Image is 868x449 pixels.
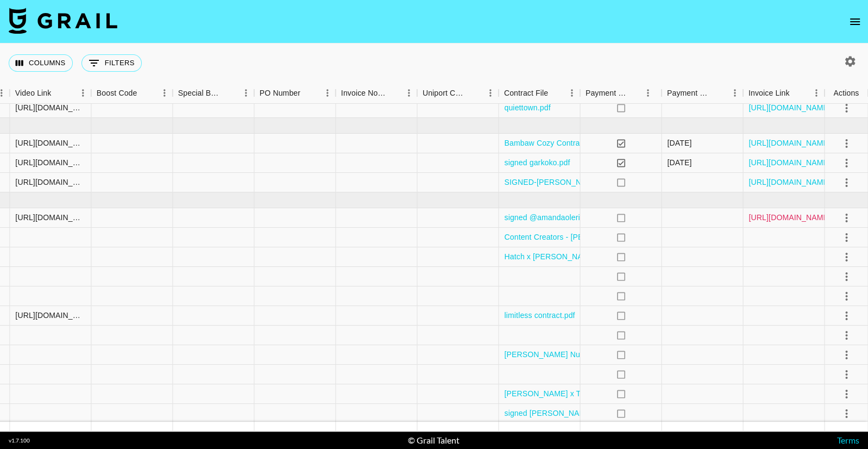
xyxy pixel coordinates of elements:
a: signed garkoko.pdf [504,157,570,168]
button: select merge strategy [837,173,856,192]
div: https://www.instagram.com/reel/DMYnJMHJ0pW/ [15,177,85,188]
a: Content Creators - [PERSON_NAME]:brilliance signed.pdf [504,232,705,242]
button: Menu [808,85,825,101]
button: select merge strategy [837,154,856,172]
div: Payment Sent [586,83,628,104]
button: Menu [156,85,173,101]
div: Video Link [10,83,91,104]
div: Payment Sent Date [667,83,712,104]
div: https://www.instagram.com/reel/DN4Ssk3jCT4/?hl=en [15,138,85,148]
button: select merge strategy [837,228,856,247]
button: Menu [640,85,656,101]
button: Sort [137,85,152,101]
a: [PERSON_NAME] Nurtition_Amanda Oleri Contract.pdf [504,349,695,360]
a: limitless contract.pdf [504,310,575,321]
button: select merge strategy [837,209,856,227]
a: Terms [837,435,859,445]
button: select merge strategy [837,307,856,325]
button: select merge strategy [837,385,856,403]
div: Contract File [504,83,548,104]
a: Hatch x [PERSON_NAME].docx (1).pdf [504,251,639,262]
button: Sort [51,85,66,101]
button: select merge strategy [837,287,856,305]
button: select merge strategy [837,248,856,266]
div: Actions [825,83,868,104]
div: Uniport Contact Email [417,83,499,104]
a: SIGNED-[PERSON_NAME] INFLUENCER AGREEMENT (1) (1).pdf [504,177,739,188]
a: [URL][DOMAIN_NAME] [749,102,831,113]
a: signed [PERSON_NAME] Timeline Longevity, Inc. - Collaboration Agreement 2025.pdf [504,408,801,419]
button: select merge strategy [837,365,856,384]
button: Menu [75,85,91,101]
div: Invoice Link [749,83,790,104]
button: Sort [548,85,563,101]
button: Show filters [81,54,142,72]
button: Menu [564,85,580,101]
button: Sort [712,85,727,101]
div: PO Number [254,83,336,104]
div: 9/5/2025 [667,157,691,168]
img: Grail Talent [9,8,117,34]
div: v 1.7.100 [9,437,30,444]
div: Invoice Notes [341,83,386,104]
div: Special Booking Type [173,83,254,104]
button: Menu [482,85,499,101]
a: [PERSON_NAME] x Thrive Market TikTok Campaign Sheet #1 09.2025 (2).pdf [504,388,773,399]
div: 9/6/2025 [667,138,691,148]
a: [URL][DOMAIN_NAME] [749,212,831,223]
button: Sort [467,85,482,101]
div: Special Booking Type [178,83,223,104]
button: select merge strategy [837,346,856,364]
div: Contract File [499,83,580,104]
button: Menu [727,85,743,101]
button: select merge strategy [837,99,856,117]
button: Menu [319,85,336,101]
div: Uniport Contact Email [423,83,467,104]
div: PO Number [260,83,300,104]
button: Select columns [9,54,73,72]
button: Sort [300,85,316,101]
div: Invoice Notes [336,83,417,104]
button: Sort [386,85,401,101]
button: Sort [790,85,805,101]
a: [URL][DOMAIN_NAME] [749,177,831,188]
div: Boost Code [91,83,173,104]
button: select merge strategy [837,134,856,153]
div: Video Link [15,83,52,104]
div: https://www.instagram.com/p/DMSqazCs_1M/?hl=en [15,102,85,113]
button: select merge strategy [837,404,856,423]
a: quiettown.pdf [504,102,550,113]
div: https://www.tiktok.com/@kenziehoffmann/video/7547860196358393102 [15,310,85,321]
a: [URL][DOMAIN_NAME] [749,138,831,148]
div: Boost Code [97,83,137,104]
div: Payment Sent [580,83,662,104]
button: Menu [238,85,254,101]
div: Actions [833,83,859,104]
div: Payment Sent Date [662,83,743,104]
button: Menu [401,85,417,101]
div: https://www.instagram.com/stories/direct/3717275615155031274_1546775036?hl=en [15,212,85,223]
a: Bambaw Cozy Contract-sgned (1).pdf [504,138,634,148]
button: open drawer [844,11,866,33]
a: signed @amandaoleri x Everyday Dose Influencer Agreement [DATE] (1) (1).pdf [504,212,780,223]
div: © Grail Talent [408,435,460,446]
button: select merge strategy [837,267,856,286]
button: Sort [628,85,643,101]
button: Sort [223,85,238,101]
button: select merge strategy [837,326,856,345]
div: https://www.instagram.com/reel/DNTlcZ2St7C/?utm_source=ig_web_copy_link&igsh=MzRlODBiNWFlZA== [15,157,85,168]
div: Invoice Link [743,83,825,104]
a: [URL][DOMAIN_NAME] [749,157,831,168]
